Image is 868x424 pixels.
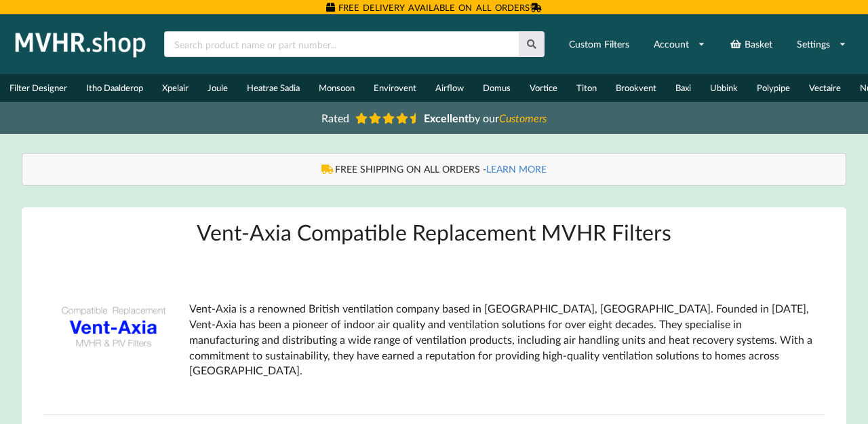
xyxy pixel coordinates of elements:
[473,74,520,102] a: Domus
[800,74,850,102] a: Vectaire
[364,74,426,102] a: Envirovent
[9,27,152,61] img: mvhr.shop.png
[153,74,198,102] a: Xpelair
[520,74,567,102] a: Vortice
[424,111,547,124] span: by our
[560,32,638,56] a: Custom Filters
[309,74,364,102] a: Monsoon
[36,162,832,176] div: FREE SHIPPING ON ALL ORDERS -
[424,111,469,124] b: Excellent
[237,74,309,102] a: Heatrae Sadia
[164,31,519,57] input: Search product name or part number...
[645,32,714,56] a: Account
[54,268,173,387] img: Vent-Axia-Compatible-Replacement-Filters.png
[567,74,606,102] a: Titon
[666,74,701,102] a: Baxi
[788,32,855,56] a: Settings
[426,74,473,102] a: Airflow
[189,301,814,378] p: Vent-Axia is a renowned British ventilation company based in [GEOGRAPHIC_DATA], [GEOGRAPHIC_DATA]...
[312,107,556,129] a: Rated Excellentby ourCustomers
[198,74,237,102] a: Joule
[486,163,547,175] a: LEARN MORE
[747,74,800,102] a: Polypipe
[77,74,153,102] a: Itho Daalderop
[499,111,547,124] i: Customers
[43,218,825,246] h1: Vent-Axia Compatible Replacement MVHR Filters
[701,74,747,102] a: Ubbink
[321,111,349,124] span: Rated
[721,32,781,56] a: Basket
[606,74,666,102] a: Brookvent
